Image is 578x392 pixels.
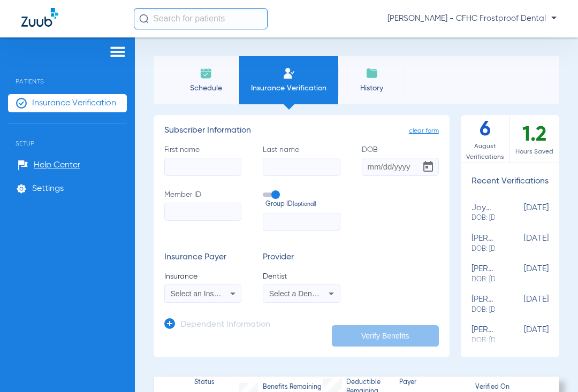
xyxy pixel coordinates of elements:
[461,115,510,163] div: 6
[21,8,58,27] img: Zuub Logo
[164,271,241,282] span: Insurance
[269,289,322,298] span: Select a Dentist
[471,275,495,285] span: DOB: [DEMOGRAPHIC_DATA]
[247,83,330,94] span: Insurance Verification
[134,8,268,29] input: Search for patients
[362,158,439,176] input: DOBOpen calendar
[263,144,340,176] label: Last name
[417,156,439,178] button: Open calendar
[471,325,495,345] div: [PERSON_NAME]
[387,13,557,24] span: [PERSON_NAME] - CFHC Frostproof Dental
[510,115,559,163] div: 1.2
[164,158,241,176] input: First name
[461,141,509,163] span: August Verifications
[362,144,439,176] label: DOB
[471,213,495,223] span: DOB: [DEMOGRAPHIC_DATA]
[471,295,495,314] div: [PERSON_NAME]
[109,45,126,58] img: hamburger-icon
[471,203,495,223] div: joyeux battle
[399,378,466,388] span: Payer
[471,244,495,254] span: DOB: [DEMOGRAPHIC_DATA]
[164,126,439,136] h3: Subscriber Information
[180,320,270,330] h3: Dependent Information
[34,160,80,171] span: Help Center
[263,252,340,263] h3: Provider
[171,289,237,298] span: Select an Insurance
[495,203,549,223] span: [DATE]
[139,14,149,24] img: Search Icon
[8,62,127,85] span: Patients
[164,252,241,263] h3: Insurance Payer
[8,124,127,147] span: Setup
[471,264,495,284] div: [PERSON_NAME]
[293,200,316,210] small: (optional)
[495,295,549,314] span: [DATE]
[495,325,549,345] span: [DATE]
[495,264,549,284] span: [DATE]
[471,305,495,315] span: DOB: [DEMOGRAPHIC_DATA]
[32,98,116,109] span: Insurance Verification
[32,183,64,194] span: Settings
[194,378,215,388] span: Status
[510,147,559,157] span: Hours Saved
[164,189,241,231] label: Member ID
[409,126,439,136] span: clear form
[346,83,397,94] span: History
[164,203,241,221] input: Member ID
[332,325,439,347] button: Verify Benefits
[366,67,378,80] img: History
[495,234,549,253] span: [DATE]
[524,341,578,392] iframe: Chat Widget
[18,160,80,171] a: Help Center
[471,234,495,253] div: [PERSON_NAME]
[164,144,241,176] label: First name
[263,271,340,282] span: Dentist
[265,200,340,210] span: Group ID
[263,158,340,176] input: Last name
[180,83,231,94] span: Schedule
[283,67,295,80] img: Manual Insurance Verification
[200,67,212,80] img: Schedule
[461,176,559,187] h3: Recent Verifications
